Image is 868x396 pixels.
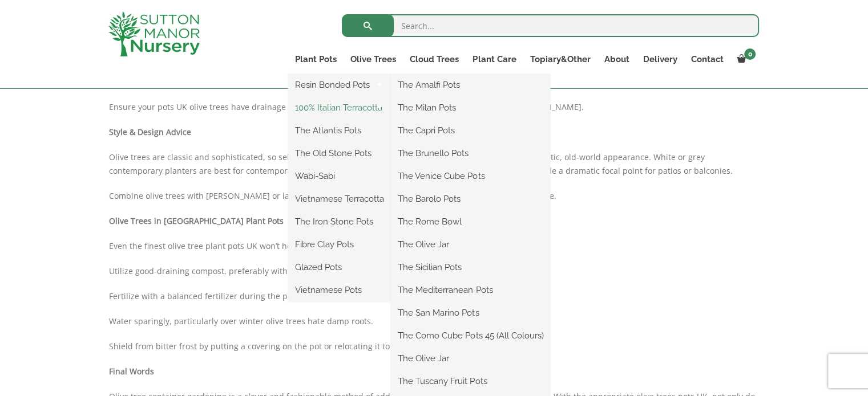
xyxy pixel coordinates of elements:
[109,150,760,178] p: Olive trees are classic and sophisticated, so select pots appropriate to their look. Timeless ter...
[344,51,403,67] a: Olive Trees
[288,99,391,116] a: 100% Italian Terracotta
[391,213,550,230] a: The Rome Bowl
[391,259,550,276] a: The Sicilian Pots
[109,315,760,328] p: Water sparingly, particularly over winter olive trees hate damp roots.
[391,236,550,253] a: The Olive Jar
[391,168,550,185] a: The Venice Cube Pots
[391,304,550,321] a: The San Marino Pots
[391,373,550,390] a: The Tuscany Fruit Pots
[108,11,200,56] img: logo
[288,51,344,67] a: Plant Pots
[109,215,284,226] strong: Olive Trees in [GEOGRAPHIC_DATA] Plant Pots
[391,122,550,139] a: The Capri Pots
[109,340,760,353] p: Shield from bitter frost by putting a covering on the pot or relocating it to a protected area.
[391,190,550,207] a: The Barolo Pots
[523,51,597,67] a: Topiary&Other
[288,281,391,299] a: Vietnamese Pots
[597,51,636,67] a: About
[109,100,760,114] p: Ensure your pots UK olive trees have drainage holes to avoid root rot, particularly during the da...
[391,281,550,299] a: The Mediterranean Pots
[288,168,391,185] a: Wabi-Sabi
[636,51,684,67] a: Delivery
[109,289,760,303] p: Fertilize with a balanced fertilizer during the period of active growth.
[342,14,759,37] input: Search...
[288,122,391,139] a: The Atlantis Pots
[391,327,550,344] a: The Como Cube Pots 45 (All Colours)
[109,126,191,137] strong: Style & Design Advice
[391,99,550,116] a: The Milan Pots
[391,350,550,367] a: The Olive Jar
[109,366,154,377] strong: Final Words
[684,51,730,67] a: Contact
[109,239,760,253] p: Even the finest olive tree plant pots UK won’t help if attention isn’t paid. Take these pointers ...
[288,145,391,162] a: The Old Stone Pots
[288,259,391,276] a: Glazed Pots
[288,190,391,207] a: Vietnamese Terracotta
[109,264,760,278] p: Utilize good-draining compost, preferably with added grit or sand.
[744,48,756,60] span: 0
[391,76,550,93] a: The Amalfi Pots
[288,213,391,230] a: The Iron Stone Pots
[391,145,550,162] a: The Brunello Pots
[109,189,760,203] p: Combine olive trees with [PERSON_NAME] or lavender in companion planters to complete the Mediterr...
[288,76,391,93] a: Resin Bonded Pots
[403,51,466,67] a: Cloud Trees
[466,51,523,67] a: Plant Care
[288,236,391,253] a: Fibre Clay Pots
[730,51,759,67] a: 0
